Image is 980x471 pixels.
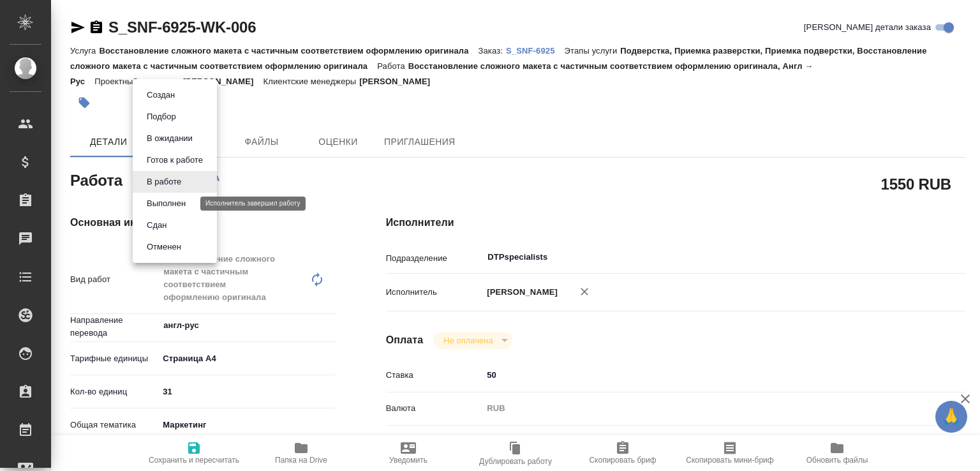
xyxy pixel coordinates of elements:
[143,175,185,189] button: В работе
[143,110,180,124] button: Подбор
[143,240,185,254] button: Отменен
[143,88,179,102] button: Создан
[143,218,170,232] button: Сдан
[143,131,197,146] button: В ожидании
[143,153,207,167] button: Готов к работе
[143,197,189,211] button: Выполнен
